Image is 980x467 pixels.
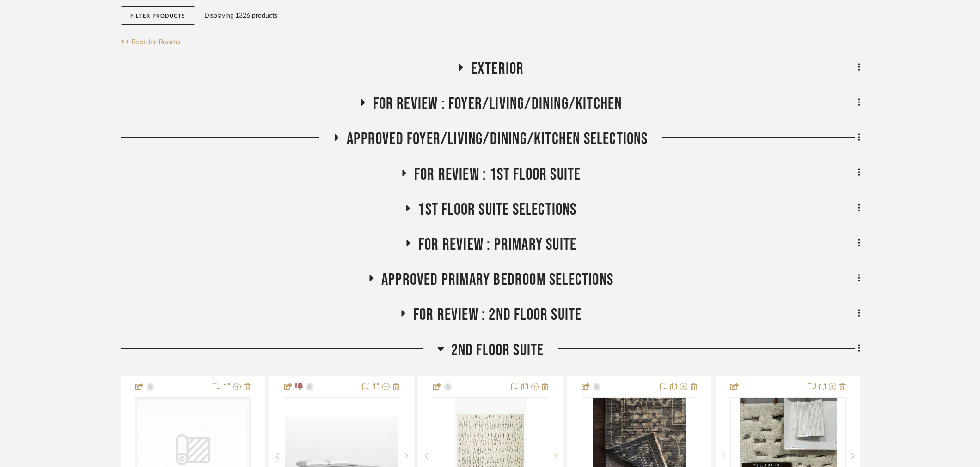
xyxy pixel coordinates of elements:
button: Reorder Rooms [121,36,180,48]
span: Reorder Rooms [131,36,180,48]
button: Filter Products [121,6,195,25]
span: Approved Primary Bedroom Selections [381,270,613,290]
span: FOR REVIEW : 2nd Floor Suite [413,305,582,325]
span: 2nd Floor Suite [451,341,544,360]
span: FOR REVIEW : Primary Suite [418,235,576,255]
span: FOR REVIEW : Foyer/Living/Dining/Kitchen [373,94,622,114]
span: FOR REVIEW : 1st Floor Suite [414,165,581,185]
span: APPROVED FOYER/LIVING/DINING/KITCHEN SELECTIONS [347,129,648,149]
div: Displaying 1326 products [204,6,277,25]
span: Exterior [471,59,524,79]
span: 1st Floor Suite Selections [418,200,576,220]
